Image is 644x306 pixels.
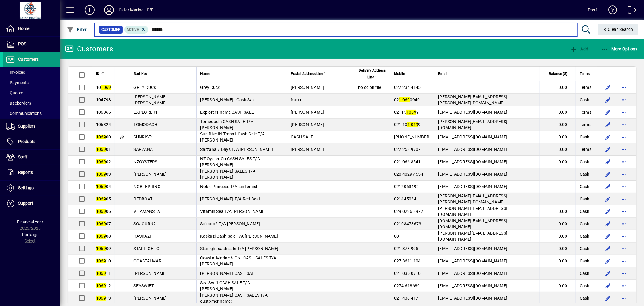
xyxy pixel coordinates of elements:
[291,70,326,77] span: Postal Address Line 1
[406,110,416,115] em: 1069
[200,119,253,130] span: Tomodachi CASH SALE T/A [PERSON_NAME]
[200,156,260,167] span: NZ Oyster Co CASH SALES T/A [PERSON_NAME]
[6,111,42,116] span: Communications
[96,147,106,152] em: 1069
[200,271,257,276] span: [PERSON_NAME] CASH SALE
[119,5,153,15] div: Cater Marine LIVE
[580,171,590,177] span: Cash
[394,246,418,251] span: 021 378 995
[580,97,590,103] span: Cash
[580,196,590,202] span: Cash
[603,145,613,154] button: Edit
[580,109,591,115] span: Terms
[101,27,120,33] span: Customer
[588,5,598,15] div: Pos1
[394,184,419,189] span: 0212063492
[96,221,111,226] span: 07
[619,194,629,204] button: More options
[549,70,567,77] span: Balance ($)
[394,85,421,90] span: 027 234 4145
[438,259,507,263] span: [EMAIL_ADDRESS][DOMAIN_NAME]
[96,246,111,251] span: 09
[96,184,111,189] span: 04
[200,256,276,266] span: Coastal Marine & Civil CASH SALES T/A [PERSON_NAME]
[580,246,590,252] span: Cash
[96,271,111,276] span: 11
[394,234,399,239] span: 00
[22,232,38,237] span: Package
[96,147,111,152] span: 01
[603,157,613,167] button: Edit
[200,221,260,226] span: Sojourn2 T/A [PERSON_NAME]
[619,281,629,291] button: More options
[600,44,639,54] button: More Options
[96,209,106,214] em: 1069
[438,231,507,242] span: [PERSON_NAME][EMAIL_ADDRESS][DOMAIN_NAME]
[3,119,60,134] a: Suppliers
[200,70,283,77] div: Name
[18,41,26,46] span: POS
[3,196,60,211] a: Support
[3,134,60,149] a: Products
[540,119,576,131] td: 0.00
[580,258,590,264] span: Cash
[598,24,638,35] button: Clear
[96,159,111,164] span: 02
[603,219,613,229] button: Edit
[134,271,167,276] span: [PERSON_NAME]
[134,172,167,177] span: [PERSON_NAME]
[96,234,106,239] em: 1069
[438,172,507,177] span: [EMAIL_ADDRESS][DOMAIN_NAME]
[619,219,629,229] button: More options
[438,218,507,229] span: [DOMAIN_NAME][EMAIL_ADDRESS][DOMAIN_NAME]
[134,159,158,164] span: NZOYSTERS
[96,221,106,226] em: 1069
[17,220,43,224] span: Financial Year
[619,293,629,303] button: More options
[134,135,153,139] span: SUNRISE*
[540,255,576,267] td: 0.00
[619,95,629,105] button: More options
[200,197,261,201] span: [PERSON_NAME] T/A Red Boat
[134,234,151,239] span: KASKAZI
[543,70,573,77] div: Balance ($)
[134,122,159,127] span: TOMODACHI
[540,243,576,255] td: 0.00
[3,181,60,196] a: Settings
[580,70,590,77] span: Terms
[134,94,167,105] span: [PERSON_NAME] [PERSON_NAME]
[438,147,507,152] span: [EMAIL_ADDRESS][DOMAIN_NAME]
[580,122,591,128] span: Terms
[96,283,111,288] span: 12
[540,218,576,230] td: 0.00
[619,231,629,241] button: More options
[580,184,590,190] span: Cash
[619,120,629,129] button: More options
[3,165,60,180] a: Reports
[394,271,421,276] span: 021 035 0710
[603,244,613,253] button: Edit
[438,110,507,115] span: [EMAIL_ADDRESS][DOMAIN_NAME]
[619,169,629,179] button: More options
[65,24,88,35] button: Filter
[394,70,431,77] div: Mobile
[580,159,590,165] span: Cash
[3,21,60,36] a: Home
[101,85,111,90] em: 1069
[200,97,255,102] span: [PERSON_NAME] : Cash Sale
[394,172,423,177] span: 020 40297 554
[134,197,153,201] span: REDBOAT
[124,26,149,34] mat-chip: Activation Status: Active
[438,70,536,77] div: Email
[394,135,431,139] span: [PHONE_NUMBER]
[6,90,23,95] span: Quotes
[619,182,629,191] button: More options
[603,293,613,303] button: Edit
[134,70,147,77] span: Sort Key
[580,283,590,289] span: Cash
[619,207,629,216] button: More options
[96,246,106,251] em: 1069
[96,283,106,288] em: 1069
[438,246,507,251] span: [EMAIL_ADDRESS][DOMAIN_NAME]
[570,47,588,51] span: Add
